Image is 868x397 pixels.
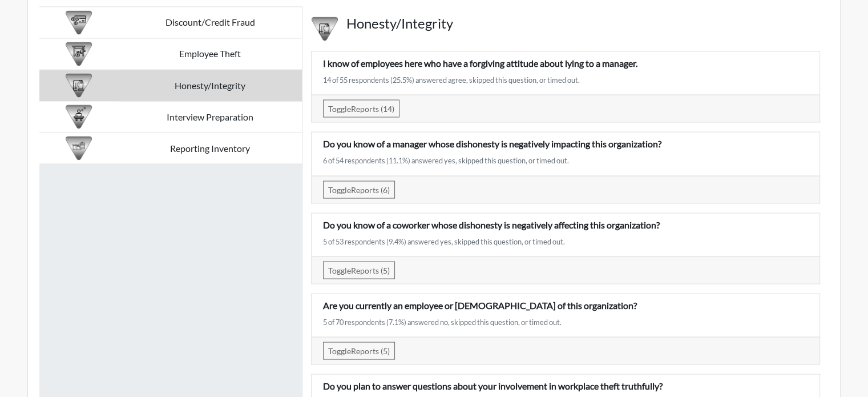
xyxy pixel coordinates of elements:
[312,15,338,42] img: CATEGORY%20ICON-11.a5f294f4.png
[328,103,351,113] span: Toggle
[323,236,808,247] div: 5 of 53 respondents (9.4%) answered yes, skipped this question, or timed out.
[66,135,92,161] img: CATEGORY%20ICON-21.72f459f8.png
[119,101,302,133] td: Interview Preparation
[66,103,92,130] img: CATEGORY%20ICON-19.bae38c14.png
[323,74,808,85] div: 14 of 55 respondents (25.5%) answered agree, skipped this question, or timed out.
[346,15,820,32] h4: Honesty/Integrity
[119,133,302,164] td: Reporting Inventory
[323,261,395,279] button: ToggleReports (5)
[119,70,302,101] td: Honesty/Integrity
[66,72,92,98] img: CATEGORY%20ICON-11.a5f294f4.png
[323,99,399,117] button: ToggleReports (14)
[66,9,92,35] img: CATEGORY%20ICON-10.ca9588cf.png
[66,41,92,67] img: CATEGORY%20ICON-07.58b65e52.png
[328,346,351,355] span: Toggle
[323,316,808,327] div: 5 of 70 respondents (7.1%) answered no, skipped this question, or timed out.
[323,218,808,231] p: Do you know of a coworker whose dishonesty is negatively affecting this organization?
[323,155,808,166] div: 6 of 54 respondents (11.1%) answered yes, skipped this question, or timed out.
[323,298,808,312] p: Are you currently an employee or [DEMOGRAPHIC_DATA] of this organization?
[119,7,302,38] td: Discount/Credit Fraud
[323,181,395,198] button: ToggleReports (6)
[323,342,395,359] button: ToggleReports (5)
[328,185,351,194] span: Toggle
[323,379,808,392] p: Do you plan to answer questions about your involvement in workplace theft truthfully?
[323,56,808,70] p: I know of employees here who have a forgiving attitude about lying to a manager.
[328,265,351,275] span: Toggle
[119,38,302,70] td: Employee Theft
[323,137,808,150] p: Do you know of a manager whose dishonesty is negatively impacting this organization?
